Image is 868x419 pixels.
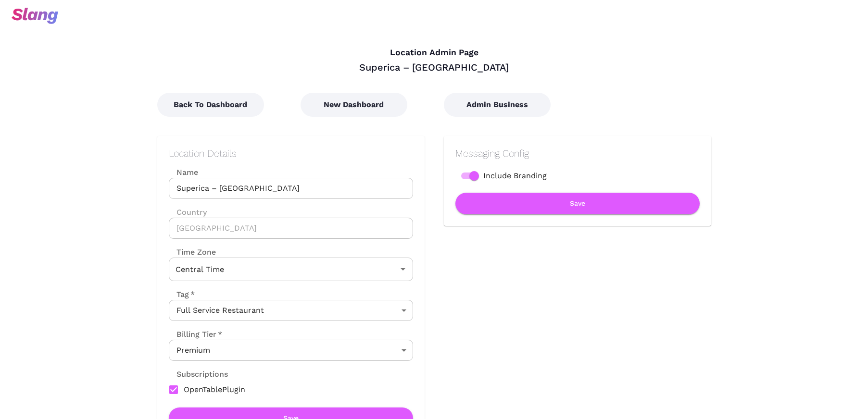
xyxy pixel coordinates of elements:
a: Admin Business [444,100,551,109]
label: Billing Tier [169,329,222,340]
button: Back To Dashboard [157,93,264,117]
label: Time Zone [169,246,413,258]
button: Save [455,193,700,214]
span: OpenTablePlugin [184,384,245,395]
div: Premium [169,340,413,361]
div: Full Service Restaurant [169,300,413,321]
h4: Location Admin Page [157,48,711,58]
h2: Location Details [169,148,413,159]
h2: Messaging Config [455,148,700,159]
button: New Dashboard [301,93,407,117]
label: Tag [169,289,195,300]
button: Admin Business [444,93,551,117]
div: Superica – [GEOGRAPHIC_DATA] [157,61,711,74]
a: Back To Dashboard [157,100,264,109]
button: Open [396,262,410,276]
label: Country [169,207,413,218]
span: Include Branding [483,170,547,182]
label: Subscriptions [169,369,228,380]
label: Name [169,167,413,178]
a: New Dashboard [301,100,407,109]
img: svg+xml;base64,PHN2ZyB3aWR0aD0iOTciIGhlaWdodD0iMzQiIHZpZXdCb3g9IjAgMCA5NyAzNCIgZmlsbD0ibm9uZSIgeG... [12,8,58,24]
